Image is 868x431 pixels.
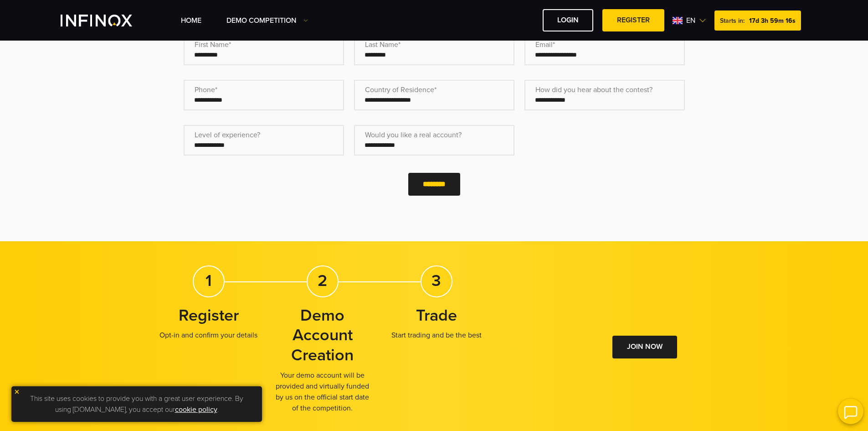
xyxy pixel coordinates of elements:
a: LOGIN [543,9,593,31]
img: open convrs live chat [838,399,863,424]
strong: 2 [318,271,327,291]
strong: Trade [416,306,457,325]
p: Start trading and be the best [384,330,489,341]
a: REGISTER [602,9,664,31]
img: Dropdown [303,18,308,23]
strong: 3 [431,271,441,291]
span: en [683,15,699,26]
a: INFINOX Vite [61,15,154,26]
a: Home [181,15,201,26]
strong: Demo Account Creation [291,306,354,365]
strong: 1 [205,271,212,291]
a: cookie policy [175,405,217,414]
a: Demo Competition [226,15,308,26]
a: JOIN NOW [612,336,677,358]
p: This site uses cookies to provide you with a great user experience. By using [DOMAIN_NAME], you a... [16,391,257,417]
span: 17d 3h 59m 16s [749,17,796,25]
p: Opt-in and confirm your details [156,330,261,341]
img: yellow close icon [14,389,20,395]
span: Starts in: [720,17,745,25]
p: Your demo account will be provided and virtually funded by us on the official start date of the c... [270,370,375,414]
strong: Register [179,306,239,325]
